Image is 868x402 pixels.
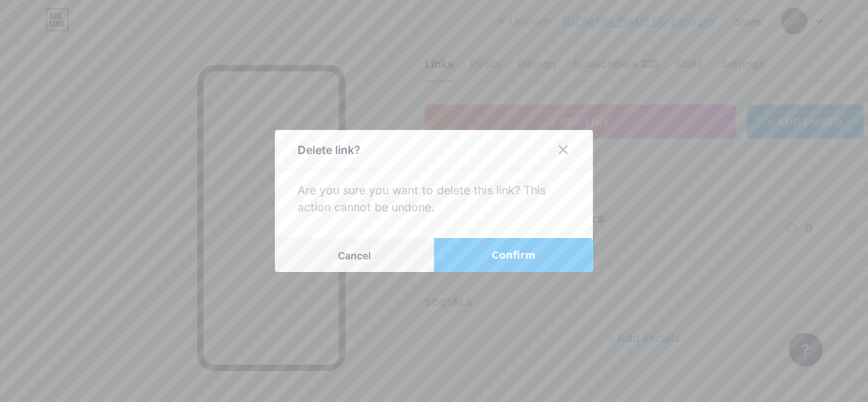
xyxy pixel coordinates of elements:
button: Cancel [275,238,434,272]
span: Confirm [492,248,536,263]
button: Confirm [434,238,593,272]
span: Cancel [338,249,371,261]
div: Delete link? [298,141,360,158]
div: Are you sure you want to delete this link? This action cannot be undone. [298,182,570,215]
